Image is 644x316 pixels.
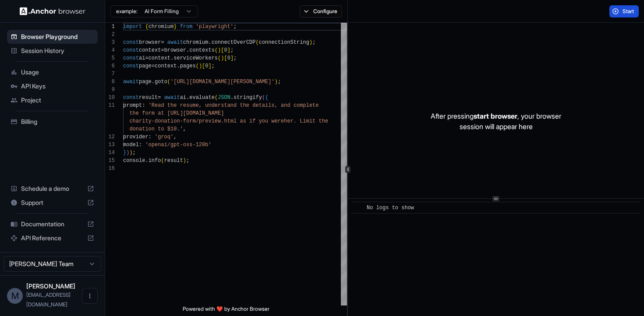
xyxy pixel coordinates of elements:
[152,63,155,69] span: =
[21,32,94,41] span: Browser Playground
[275,79,278,85] span: )
[21,184,84,193] span: Schedule a demo
[259,39,309,46] span: connectionString
[208,63,211,69] span: ]
[145,142,211,148] span: 'openai/gpt-oss-120b'
[149,134,152,140] span: :
[278,79,281,85] span: ;
[300,5,342,18] button: Configure
[227,47,230,53] span: ]
[105,149,115,157] div: 14
[123,102,142,109] span: prompt
[230,95,234,101] span: .
[164,47,186,53] span: browser
[284,118,328,124] span: her. Limit the
[155,79,167,85] span: goto
[164,158,183,164] span: result
[152,79,155,85] span: .
[129,150,132,156] span: )
[123,39,139,46] span: const
[21,117,94,126] span: Billing
[139,47,161,53] span: context
[609,5,639,18] button: Start
[139,142,142,148] span: :
[149,24,174,30] span: chromium
[105,23,115,31] div: 1
[234,24,237,30] span: ;
[161,39,164,46] span: =
[7,196,98,210] div: Support
[105,70,115,78] div: 7
[145,55,148,61] span: =
[196,24,234,30] span: 'playwright'
[7,44,98,58] div: Session History
[7,30,98,44] div: Browser Playground
[256,39,259,46] span: (
[173,24,177,30] span: }
[234,95,262,101] span: stringify
[129,126,183,132] span: donation to $10.'
[123,158,145,164] span: console
[21,234,84,242] span: API Reference
[116,8,138,15] span: example:
[161,158,164,164] span: (
[105,141,115,149] div: 13
[105,157,115,165] div: 15
[123,134,149,140] span: provider
[623,8,635,15] span: Start
[224,55,227,61] span: [
[367,205,414,211] span: No logs to show
[212,39,256,46] span: connectOverCDP
[177,63,180,69] span: .
[139,95,158,101] span: result
[265,95,268,101] span: {
[139,39,161,46] span: browser
[218,55,221,61] span: (
[21,68,94,77] span: Usage
[158,95,161,101] span: =
[7,79,98,93] div: API Keys
[105,39,115,46] div: 3
[170,79,275,85] span: '[URL][DOMAIN_NAME][PERSON_NAME]'
[139,63,152,69] span: page
[105,62,115,70] div: 6
[155,134,173,140] span: 'groq'
[186,95,189,101] span: .
[7,65,98,79] div: Usage
[189,47,215,53] span: contexts
[230,47,234,53] span: ;
[105,102,115,109] div: 11
[173,55,218,61] span: serviceWorkers
[123,142,139,148] span: model
[21,198,84,207] span: Support
[7,288,23,304] div: M
[218,95,230,101] span: JSON
[123,150,126,156] span: }
[123,24,142,30] span: import
[262,95,265,101] span: (
[170,55,173,61] span: .
[21,46,94,55] span: Session History
[218,47,221,53] span: )
[167,79,170,85] span: (
[129,118,284,124] span: charity-donation-form/preview.html as if you were
[227,55,230,61] span: 0
[105,54,115,62] div: 5
[7,231,98,245] div: API Reference
[21,82,94,91] span: API Keys
[221,55,224,61] span: )
[105,86,115,94] div: 9
[26,282,75,290] span: Marko Rodic
[167,39,183,46] span: await
[205,63,208,69] span: 0
[208,39,211,46] span: .
[309,39,312,46] span: )
[129,110,224,116] span: the form at [URL][DOMAIN_NAME]
[212,63,215,69] span: ;
[431,111,561,132] p: After pressing , your browser session will appear here
[215,95,218,101] span: (
[142,102,145,109] span: :
[123,47,139,53] span: const
[139,55,145,61] span: ai
[189,95,215,101] span: evaluate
